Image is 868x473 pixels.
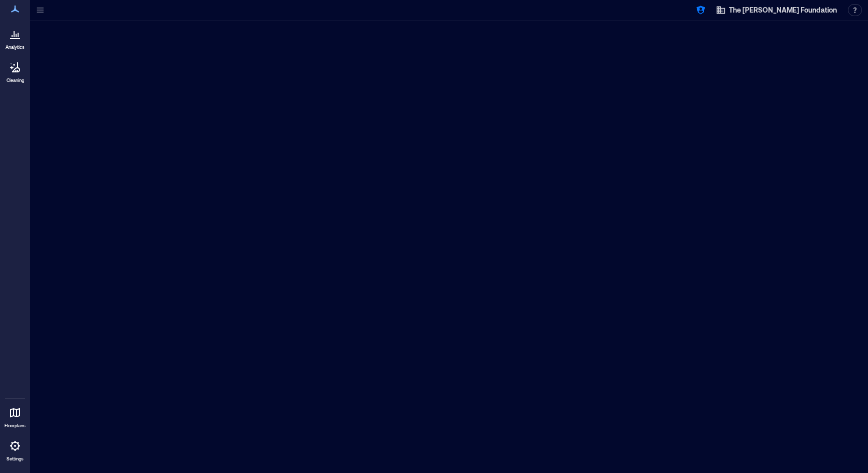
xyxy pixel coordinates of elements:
button: The [PERSON_NAME] Foundation [713,2,840,18]
p: Analytics [6,44,25,50]
a: Settings [3,434,27,465]
a: Cleaning [3,55,28,86]
p: Floorplans [5,423,26,429]
p: Cleaning [7,77,24,83]
a: Analytics [3,22,28,53]
span: The [PERSON_NAME] Foundation [729,5,837,15]
p: Settings [7,456,24,462]
a: Floorplans [2,401,29,432]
